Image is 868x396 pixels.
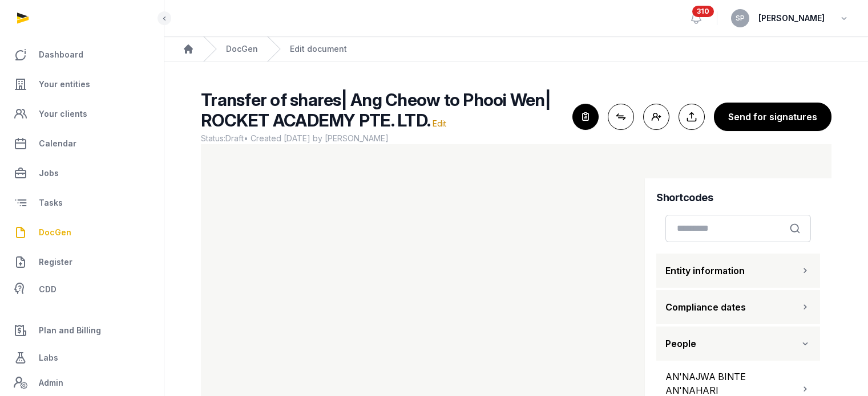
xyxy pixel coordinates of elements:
[39,351,58,365] span: Labs
[201,133,563,144] span: Status: • Created [DATE] by [PERSON_NAME]
[39,283,56,296] span: CDD
[39,166,59,180] span: Jobs
[39,77,90,91] span: Your entities
[9,130,155,157] a: Calendar
[9,41,155,68] a: Dashboard
[758,11,825,25] span: [PERSON_NAME]
[714,103,831,131] button: Send for signatures
[164,36,868,62] nav: Breadcrumb
[9,317,155,344] a: Plan and Billing
[39,324,101,337] span: Plan and Billing
[9,71,155,98] a: Your entities
[656,190,820,206] h4: Shortcodes
[692,6,714,17] span: 310
[665,337,696,350] span: People
[656,254,820,288] button: Entity information
[225,133,244,143] span: Draft
[9,344,155,371] a: Labs
[39,255,72,269] span: Register
[39,137,76,150] span: Calendar
[656,290,820,324] button: Compliance dates
[731,9,749,27] button: SP
[9,371,155,394] a: Admin
[9,160,155,187] a: Jobs
[39,226,71,239] span: DocGen
[201,89,551,130] span: Transfer of shares| Ang Cheow to Phooi Wen| ROCKET ACADEMY PTE. LTD.
[39,376,63,390] span: Admin
[736,15,745,22] span: SP
[9,248,155,276] a: Register
[226,43,258,55] a: DocGen
[9,100,155,128] a: Your clients
[665,264,745,277] span: Entity information
[39,196,63,210] span: Tasks
[290,43,347,55] div: Edit document
[9,189,155,217] a: Tasks
[9,219,155,246] a: DocGen
[9,278,155,301] a: CDD
[39,107,87,121] span: Your clients
[656,326,820,361] button: People
[665,300,746,314] span: Compliance dates
[39,48,83,62] span: Dashboard
[433,119,446,128] span: Edit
